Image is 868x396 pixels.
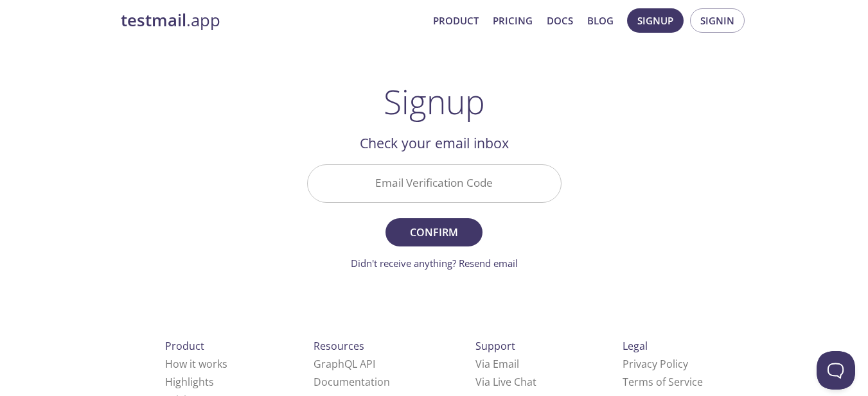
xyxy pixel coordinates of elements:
[475,357,519,371] a: Via Email
[314,339,364,353] span: Resources
[314,357,375,371] a: GraphQL API
[547,12,573,29] a: Docs
[817,351,855,390] iframe: Help Scout Beacon - Open
[587,12,614,29] a: Blog
[307,132,562,154] h2: Check your email inbox
[700,12,734,29] span: Signin
[400,223,468,241] span: Confirm
[623,339,648,353] span: Legal
[623,375,703,389] a: Terms of Service
[475,339,515,353] span: Support
[165,339,204,353] span: Product
[627,8,684,33] button: Signup
[690,8,745,33] button: Signin
[384,82,485,121] h1: Signup
[493,12,533,29] a: Pricing
[121,10,423,31] a: testmail.app
[623,357,688,371] a: Privacy Policy
[637,12,673,29] span: Signup
[314,375,390,389] a: Documentation
[475,375,536,389] a: Via Live Chat
[351,257,518,270] a: Didn't receive anything? Resend email
[121,9,186,31] strong: testmail
[433,12,479,29] a: Product
[165,357,227,371] a: How it works
[385,218,482,246] button: Confirm
[165,375,214,389] a: Highlights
